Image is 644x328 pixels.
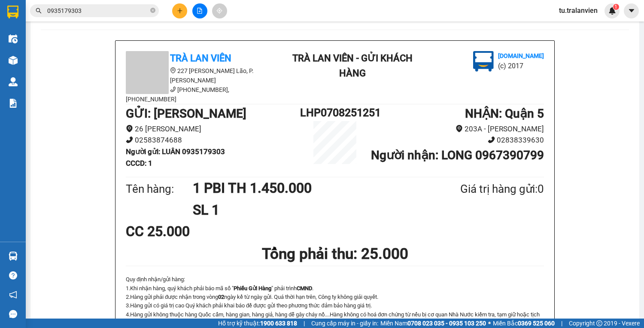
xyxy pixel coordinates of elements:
span: message [9,310,17,318]
img: warehouse-icon [9,252,18,261]
img: solution-icon [9,99,18,108]
span: question-circle [9,271,17,279]
sup: 1 [613,4,619,10]
li: 02583874688 [126,134,300,146]
img: logo.jpg [473,51,494,72]
p: 3.Hàng gửi có giá trị cao Quý khách phải khai báo để được gửi theo phương thức đảm bảo hàng giá trị. [126,301,544,310]
b: NHẬN : Quận 5 [465,106,544,121]
span: search [36,8,42,14]
p: 1.Khi nhận hàng, quý khách phải báo mã số " " phải trình . [126,284,544,293]
span: phone [488,136,495,143]
h1: Tổng phải thu: 25.000 [126,242,544,266]
img: logo-vxr [7,6,18,18]
strong: 1900 633 818 [260,320,297,327]
span: plus [177,8,183,14]
span: close-circle [150,8,155,13]
span: | [304,319,305,328]
img: warehouse-icon [9,77,18,86]
strong: Phiếu Gửi Hàng [234,285,271,292]
h1: 1 PBI TH 1.450.000 [193,177,419,199]
b: CCCD : 1 [126,159,152,167]
span: tu.tralanvien [552,5,605,16]
span: Miền Bắc [493,319,555,328]
li: 26 [PERSON_NAME] [126,123,300,135]
li: 02838339630 [370,134,544,146]
p: 2.Hàng gửi phải được nhận trong vòng ngày kể từ ngày gửi. Quá thời hạn trên, Công ty không giải q... [126,293,544,301]
span: | [561,319,562,328]
h1: LHP0708251251 [300,104,370,121]
li: (c) 2017 [498,61,544,71]
button: aim [212,3,227,18]
button: plus [172,3,187,18]
img: warehouse-icon [9,34,18,43]
b: [DOMAIN_NAME] [498,52,544,59]
b: Trà Lan Viên [11,55,31,96]
strong: 0369 525 060 [518,320,555,327]
li: (c) 2017 [72,41,118,52]
span: Hỗ trợ kỹ thuật: [218,319,297,328]
img: warehouse-icon [9,56,18,65]
b: Trà Lan Viên - Gửi khách hàng [292,53,413,79]
span: Miền Nam [380,319,486,328]
button: file-add [192,3,207,18]
li: 203A - [PERSON_NAME] [370,123,544,135]
b: Người gửi : LUÂN 0935179303 [126,147,225,156]
button: caret-down [624,3,639,18]
span: environment [170,67,176,73]
div: Tên hàng: [126,180,193,198]
li: 227 [PERSON_NAME] Lão, P. [PERSON_NAME] [126,66,280,85]
span: close-circle [150,7,155,15]
b: Trà Lan Viên [170,53,231,64]
img: icon-new-feature [608,7,616,15]
span: Cung cấp máy in - giấy in: [311,319,378,328]
h1: SL 1 [193,199,419,221]
span: phone [170,86,176,92]
div: Giá trị hàng gửi: 0 [419,180,544,198]
strong: CMND [297,285,312,292]
input: Tìm tên, số ĐT hoặc mã đơn [47,6,149,15]
span: phone [126,136,133,143]
b: [DOMAIN_NAME] [72,33,118,39]
b: Người nhận : LONG 0967390799 [371,148,544,162]
strong: 0708 023 035 - 0935 103 250 [407,320,486,327]
span: environment [456,125,463,132]
b: GỬI : [PERSON_NAME] [126,106,246,121]
span: copyright [596,320,602,326]
span: file-add [197,8,203,14]
span: 1 [614,4,617,10]
span: ⚪️ [488,322,491,325]
strong: 02 [218,294,224,300]
span: environment [126,125,133,132]
li: [PHONE_NUMBER], [PHONE_NUMBER] [126,85,280,104]
span: notification [9,291,17,299]
img: logo.jpg [93,11,114,31]
div: CC 25.000 [126,221,264,242]
span: caret-down [628,7,635,15]
b: Trà Lan Viên - Gửi khách hàng [53,12,85,97]
span: aim [216,8,222,14]
p: 4.Hàng gửi không thuộc hàng Quốc cấm, hàng gian, hàng giả, hàng dễ gây cháy nổ....Hàng không có h... [126,310,544,328]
